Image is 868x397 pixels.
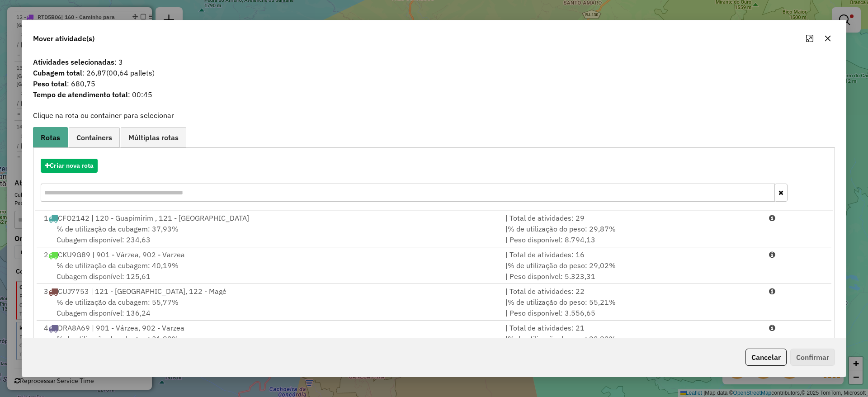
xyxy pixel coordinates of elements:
span: : 680,75 [28,78,840,89]
span: Rotas [41,134,60,141]
div: Cubagem disponível: 125,61 [38,260,500,282]
strong: Cubagem total [33,68,82,77]
button: Criar nova rota [41,159,98,173]
div: | | Peso disponível: 5.323,31 [500,260,764,282]
i: Porcentagens após mover as atividades: Cubagem: 45,04% Peso: 35,30% [769,214,775,222]
div: | Total de atividades: 16 [500,249,764,260]
i: Porcentagens após mover as atividades: Cubagem: 44,78% Peso: 31,99% [769,324,775,331]
span: % de utilização da cubagem: 40,19% [57,261,179,270]
div: | | Peso disponível: 5.781,21 [500,333,764,355]
span: % de utilização do peso: 22,92% [508,334,616,343]
span: Mover atividade(s) [33,33,94,44]
span: (00,64 pallets) [106,68,155,77]
div: 1 CFO2142 | 120 - Guapimirim , 121 - [GEOGRAPHIC_DATA] [38,213,500,223]
span: : 3 [28,57,840,67]
div: 3 CUJ7753 | 121 - [GEOGRAPHIC_DATA], 122 - Magé [38,286,500,297]
div: | Total de atividades: 22 [500,286,764,297]
strong: Tempo de atendimento total [33,90,128,99]
span: : 26,87 [28,67,840,78]
span: % de utilização do peso: 55,21% [508,298,616,307]
div: 4 DRA8A69 | 901 - Várzea, 902 - Varzea [38,322,500,333]
strong: Atividades selecionadas [33,57,114,66]
div: | Total de atividades: 21 [500,322,764,333]
span: Múltiplas rotas [128,134,179,141]
button: Cancelar [745,349,787,366]
i: Porcentagens após mover as atividades: Cubagem: 64,49% Peso: 63,78% [769,288,775,295]
label: Clique na rota ou container para selecionar [33,110,174,121]
div: | Total de atividades: 29 [500,213,764,223]
strong: Peso total [33,79,67,88]
span: % de utilização do peso: 29,87% [508,224,616,233]
div: Cubagem disponível: 234,63 [38,223,500,245]
span: % de utilização da cubagem: 37,93% [57,224,179,233]
div: Cubagem disponível: 136,24 [38,297,500,318]
button: Maximize [802,31,817,46]
i: Porcentagens após mover as atividades: Cubagem: 52,98% Peso: 38,10% [769,251,775,258]
span: Containers [76,134,112,141]
span: : 00:45 [28,89,840,100]
div: | | Peso disponível: 8.794,13 [500,223,764,245]
div: | | Peso disponível: 3.556,65 [500,297,764,318]
span: % de utilização da cubagem: 55,77% [57,298,179,307]
span: % de utilização do peso: 29,02% [508,261,616,270]
div: Cubagem disponível: 142,83 [38,333,500,355]
div: 2 CKU9G89 | 901 - Várzea, 902 - Varzea [38,249,500,260]
span: % de utilização da cubagem: 31,99% [57,334,179,343]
